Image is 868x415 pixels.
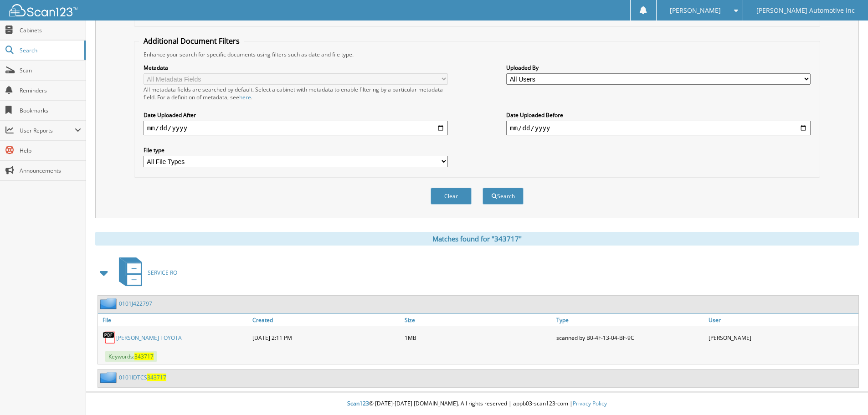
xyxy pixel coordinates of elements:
[706,314,858,326] a: User
[148,269,177,277] span: SERVICE RO
[554,328,706,347] div: scanned by B0-4F-13-04-BF-9C
[250,314,402,326] a: Created
[431,188,472,205] button: Clear
[20,107,81,114] span: Bookmarks
[239,93,251,101] a: here
[119,300,152,307] a: 0101J422797
[116,334,182,342] a: [PERSON_NAME] TOYOTA
[139,36,244,46] legend: Additional Document Filters
[20,26,81,34] span: Cabinets
[144,146,448,154] label: File type
[144,64,448,72] label: Metadata
[402,314,555,326] a: Size
[144,111,448,119] label: Date Uploaded After
[20,167,81,174] span: Announcements
[20,147,81,154] span: Help
[134,353,154,360] span: 343717
[506,64,811,72] label: Uploaded By
[706,328,858,347] div: [PERSON_NAME]
[119,374,166,381] a: 0101IDTCS343717
[113,255,177,291] a: SERVICE RO
[98,314,250,326] a: File
[506,121,811,135] input: end
[347,400,369,407] span: Scan123
[86,393,868,415] div: © [DATE]-[DATE] [DOMAIN_NAME]. All rights reserved | appb03-scan123-com |
[670,8,721,13] span: [PERSON_NAME]
[100,372,119,383] img: folder2.png
[95,232,859,246] div: Matches found for "343717"
[20,46,80,54] span: Search
[100,298,119,309] img: folder2.png
[9,4,77,16] img: scan123-logo-white.svg
[147,374,166,381] span: 343717
[573,400,607,407] a: Privacy Policy
[20,87,81,94] span: Reminders
[20,67,81,74] span: Scan
[554,314,706,326] a: Type
[144,121,448,135] input: start
[139,51,815,58] div: Enhance your search for specific documents using filters such as date and file type.
[483,188,524,205] button: Search
[402,328,555,347] div: 1MB
[250,328,402,347] div: [DATE] 2:11 PM
[103,331,116,344] img: PDF.png
[144,86,448,101] div: All metadata fields are searched by default. Select a cabinet with metadata to enable filtering b...
[506,111,811,119] label: Date Uploaded Before
[105,351,157,362] span: Keywords:
[756,8,855,13] span: [PERSON_NAME] Automotive Inc
[20,127,75,134] span: User Reports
